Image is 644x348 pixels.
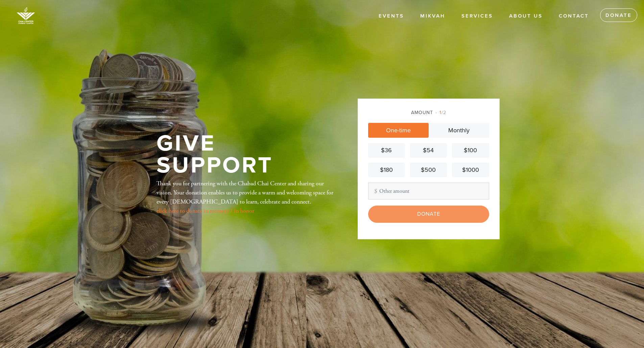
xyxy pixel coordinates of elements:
a: Events [374,10,409,23]
a: $180 [368,163,405,177]
div: $180 [371,165,402,175]
div: $36 [371,146,402,155]
a: Donate [600,8,637,22]
a: $54 [410,143,447,158]
a: One-time [368,123,429,138]
a: $100 [452,143,489,158]
h1: Give Support [157,133,336,176]
a: $500 [410,163,447,177]
span: 1 [439,110,442,115]
img: image%20%281%29.png [10,3,42,28]
div: $100 [455,146,486,155]
div: $500 [413,165,444,175]
a: click here to donate in memory / in honor [157,207,254,215]
a: About Us [504,10,548,23]
a: $36 [368,143,405,158]
a: Contact [554,10,594,23]
span: /2 [435,110,446,115]
input: Other amount [368,183,489,199]
a: Services [456,10,498,23]
div: Amount [368,109,489,116]
div: Thank you for partnering with the Chabad Chai Center and sharing our vision. Your donation enable... [157,179,336,215]
div: $1000 [455,165,486,175]
div: $54 [413,146,444,155]
a: $1000 [452,163,489,177]
a: Mikvah [415,10,450,23]
a: Monthly [429,123,489,138]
